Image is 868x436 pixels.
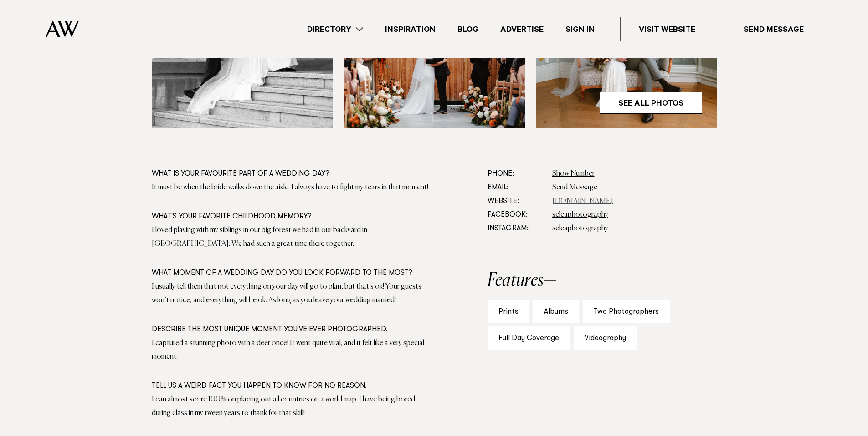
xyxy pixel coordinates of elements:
[447,23,489,35] a: Blog
[488,222,545,235] dt: Instagram:
[152,323,429,336] div: Describe the most unique moment you've ever photographed.
[620,17,714,41] a: Visit Website
[552,198,613,205] a: [DOMAIN_NAME]
[152,379,429,393] div: Tell us a weird fact you happen to know for no reason.
[488,194,545,208] dt: Website:
[552,184,597,191] a: Send Message
[152,181,429,194] div: It must be when the bride walks down the aisle. I always have to fight my tears in that moment!
[600,92,702,114] a: See All Photos
[725,17,822,41] a: Send Message
[552,170,595,177] a: Show Number
[152,280,429,307] div: I usually tell them that not everything on your day will go to plan, but that’s ok! Your guests w...
[152,266,429,280] div: What moment of a wedding day do you look forward to the most?
[574,326,637,350] div: Videography
[296,23,374,35] a: Directory
[489,23,555,35] a: Advertise
[152,210,429,223] div: What's your favorite childhood memory?
[488,272,717,290] h2: Features
[152,167,429,181] div: What is your favourite part of a wedding day?
[488,326,570,350] div: Full Day Coverage
[488,208,545,222] dt: Facebook:
[552,225,608,232] a: seleaphotography
[152,393,429,420] div: I can almost score 100% on placing out all countries on a world map. I have being bored during cl...
[374,23,447,35] a: Inspiration
[152,336,429,364] div: I captured a stunning photo with a deer once! It went quite viral, and it felt like a very specia...
[552,211,608,218] a: seleaphotography
[488,300,529,323] div: Prints
[488,181,545,194] dt: Email:
[152,223,429,251] div: I loved playing with my siblings in our big forest we had in our backyard in [GEOGRAPHIC_DATA]. W...
[533,300,579,323] div: Albums
[583,300,670,323] div: Two Photographers
[46,20,79,37] img: Auckland Weddings Logo
[488,167,545,181] dt: Phone:
[555,23,606,35] a: Sign In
